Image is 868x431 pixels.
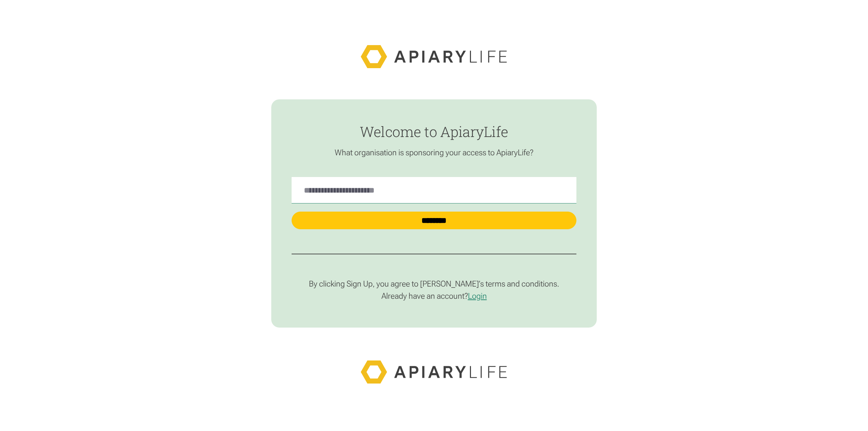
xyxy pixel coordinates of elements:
p: What organisation is sponsoring your access to ApiaryLife? [292,148,576,158]
p: Already have an account? [292,291,576,301]
h1: Welcome to ApiaryLife [292,124,576,139]
a: Login [468,291,487,301]
p: By clicking Sign Up, you agree to [PERSON_NAME]’s terms and conditions. [292,279,576,289]
form: find-employer [271,99,597,328]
